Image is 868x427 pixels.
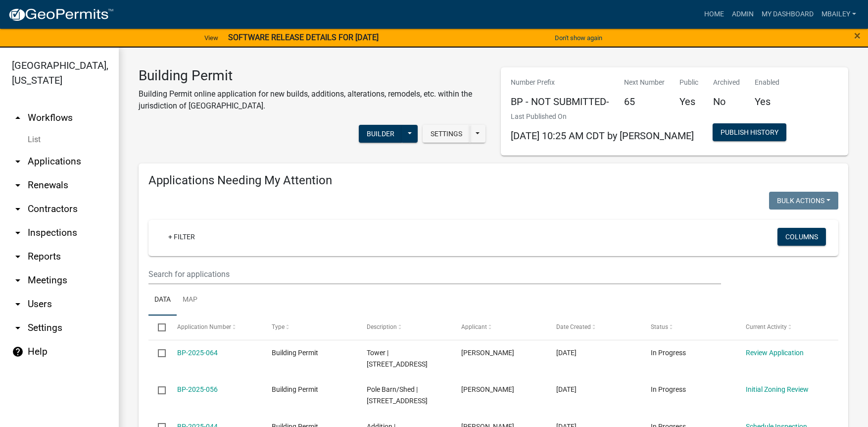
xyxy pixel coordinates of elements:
span: Building Permit [272,349,318,357]
span: 09/10/2025 [556,385,577,393]
span: In Progress [651,385,686,393]
p: Archived [713,77,740,88]
h5: 65 [624,96,665,107]
button: Close [854,30,861,42]
a: View [200,30,222,46]
a: BP-2025-056 [177,385,218,393]
button: Publish History [713,123,786,141]
datatable-header-cell: Application Number [167,316,262,339]
datatable-header-cell: Current Activity [736,316,831,339]
i: arrow_drop_down [12,156,24,167]
span: Applicant [461,323,487,330]
i: arrow_drop_down [12,179,24,191]
span: Scot Bokhoven [461,385,514,393]
button: Builder [359,125,402,143]
span: Application Number [177,323,231,330]
strong: SOFTWARE RELEASE DETAILS FOR [DATE] [228,33,379,42]
h5: Yes [679,96,698,107]
h5: Yes [755,96,779,107]
datatable-header-cell: Status [641,316,736,339]
a: + Filter [160,228,203,246]
i: arrow_drop_up [12,112,24,124]
i: arrow_drop_down [12,227,24,239]
button: Settings [423,125,470,143]
a: My Dashboard [758,5,818,24]
span: Building Permit [272,385,318,393]
a: BP-2025-064 [177,349,218,357]
span: 10/06/2025 [556,349,577,357]
h4: Applications Needing My Attention [148,173,838,188]
span: × [854,29,861,43]
datatable-header-cell: Type [262,316,357,339]
span: Pole Barn/Shed | 11374 140 ST [367,385,428,405]
p: Public [679,77,698,88]
a: Initial Zoning Review [746,385,809,393]
span: In Progress [651,349,686,357]
i: help [12,346,24,358]
a: mbailey [818,5,860,24]
a: Home [700,5,728,24]
datatable-header-cell: Select [148,316,167,339]
i: arrow_drop_down [12,298,24,310]
i: arrow_drop_down [12,251,24,263]
datatable-header-cell: Date Created [546,316,641,339]
p: Last Published On [511,111,694,122]
span: Tower | 24935 87 ST [367,349,428,368]
button: Columns [777,228,826,246]
a: Admin [728,5,758,24]
button: Don't show again [551,30,606,46]
span: Current Activity [746,323,787,330]
i: arrow_drop_down [12,274,24,286]
a: Map [177,284,203,316]
span: Ariel Stouder [461,349,514,357]
wm-modal-confirm: Workflow Publish History [713,129,786,137]
button: Bulk Actions [769,192,838,210]
span: Type [272,323,285,330]
span: Description [367,323,397,330]
i: arrow_drop_down [12,203,24,215]
datatable-header-cell: Applicant [452,316,547,339]
span: Status [651,323,668,330]
h5: No [713,96,740,107]
a: Review Application [746,349,804,357]
h3: Building Permit [139,67,486,84]
span: [DATE] 10:25 AM CDT by [PERSON_NAME] [511,130,694,142]
p: Building Permit online application for new builds, additions, alterations, remodels, etc. within ... [139,88,486,112]
span: Date Created [556,323,591,330]
p: Number Prefix [511,77,609,88]
input: Search for applications [148,264,721,284]
a: Data [148,284,177,316]
h5: BP - NOT SUBMITTED- [511,96,609,107]
i: arrow_drop_down [12,322,24,334]
datatable-header-cell: Description [357,316,452,339]
p: Next Number [624,77,665,88]
p: Enabled [755,77,779,88]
